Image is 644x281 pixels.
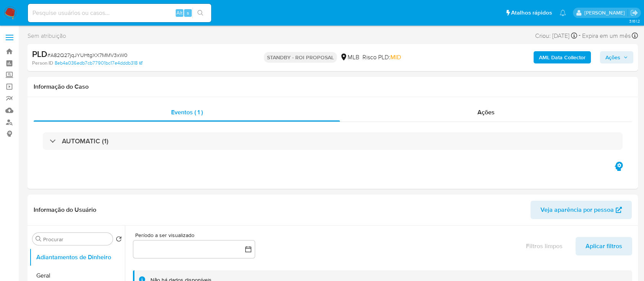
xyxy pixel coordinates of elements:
b: Person ID [32,60,53,67]
button: Ações [600,51,633,63]
button: search-icon [193,8,208,18]
p: carlos.guerra@mercadopago.com.br [584,9,628,16]
div: Criou: [DATE] [535,31,577,41]
button: Procurar [36,236,42,242]
span: # A82Q27jqJYUHtgXX7MMV3xW0 [47,51,128,59]
a: Sair [630,9,638,17]
span: MID [390,53,401,62]
span: Alt [176,9,183,16]
button: Adiantamentos de Dinheiro [29,248,125,266]
button: Retornar ao pedido padrão [116,236,122,244]
span: Eventos ( 1 ) [171,108,203,117]
b: AML Data Collector [539,51,586,63]
span: - [579,31,581,41]
span: Atalhos rápidos [511,9,552,17]
a: Notificações [560,10,566,16]
a: 8eb4a036edb7cb77901bc17e4dddb318 [55,60,142,67]
span: s [187,9,189,16]
span: Ações [477,108,495,117]
input: Pesquise usuários ou casos... [28,8,211,18]
button: AML Data Collector [534,51,591,63]
span: Risco PLD: [362,53,401,62]
button: Veja aparência por pessoa [531,201,632,219]
h1: Informação do Caso [34,83,632,91]
div: MLB [340,53,359,62]
span: Veja aparência por pessoa [540,201,614,219]
input: Procurar [43,236,110,243]
span: Ações [605,51,620,63]
span: Sem atribuição [28,32,66,40]
h1: Informação do Usuário [34,206,96,214]
span: Expira em um mês [582,32,631,40]
b: PLD [32,48,47,60]
p: STANDBY - ROI PROPOSAL [264,52,337,63]
h3: AUTOMATIC (1) [62,137,108,145]
div: AUTOMATIC (1) [43,132,623,150]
